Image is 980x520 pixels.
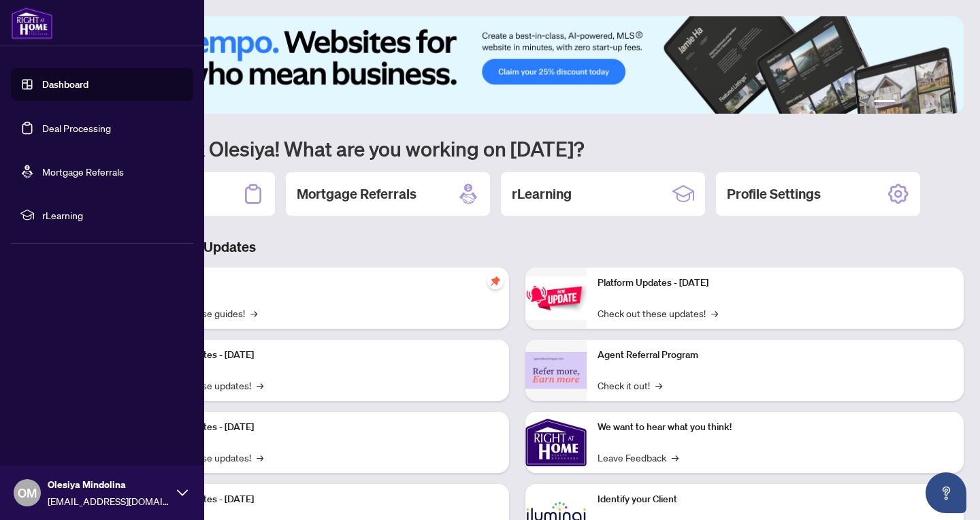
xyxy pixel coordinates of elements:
[18,483,37,502] span: OM
[525,276,587,319] img: Platform Updates - June 23, 2025
[672,450,679,465] span: →
[923,100,928,105] button: 4
[143,348,498,363] p: Platform Updates - [DATE]
[598,306,718,321] a: Check out these updates!→
[598,450,679,465] a: Leave Feedback→
[250,306,257,321] span: →
[912,100,917,105] button: 3
[598,378,662,393] a: Check it out!→
[945,100,950,105] button: 6
[11,7,53,39] img: logo
[297,184,416,204] h2: Mortgage Referrals
[598,420,953,435] p: We want to hear what you think!
[48,493,170,508] span: [EMAIL_ADDRESS][DOMAIN_NAME]
[525,352,587,389] img: Agent Referral Program
[598,348,953,363] p: Agent Referral Program
[926,472,966,513] button: Open asap
[257,450,263,465] span: →
[42,208,184,223] span: rLearning
[934,100,939,105] button: 5
[512,184,572,204] h2: rLearning
[48,477,170,492] span: Olesiya Mindolina
[71,135,964,161] h1: Welcome back Olesiya! What are you working on [DATE]?
[143,420,498,435] p: Platform Updates - [DATE]
[525,412,587,473] img: We want to hear what you think!
[71,238,964,257] h3: Brokerage & Industry Updates
[42,78,88,91] a: Dashboard
[655,378,662,393] span: →
[727,184,821,204] h2: Profile Settings
[143,276,498,291] p: Self-Help
[71,16,964,114] img: Slide 0
[901,100,906,105] button: 2
[487,273,504,289] span: pushpin
[42,165,124,178] a: Mortgage Referrals
[874,100,896,105] button: 1
[598,492,953,507] p: Identify your Client
[42,122,111,134] a: Deal Processing
[143,492,498,507] p: Platform Updates - [DATE]
[711,306,718,321] span: →
[598,276,953,291] p: Platform Updates - [DATE]
[257,378,263,393] span: →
